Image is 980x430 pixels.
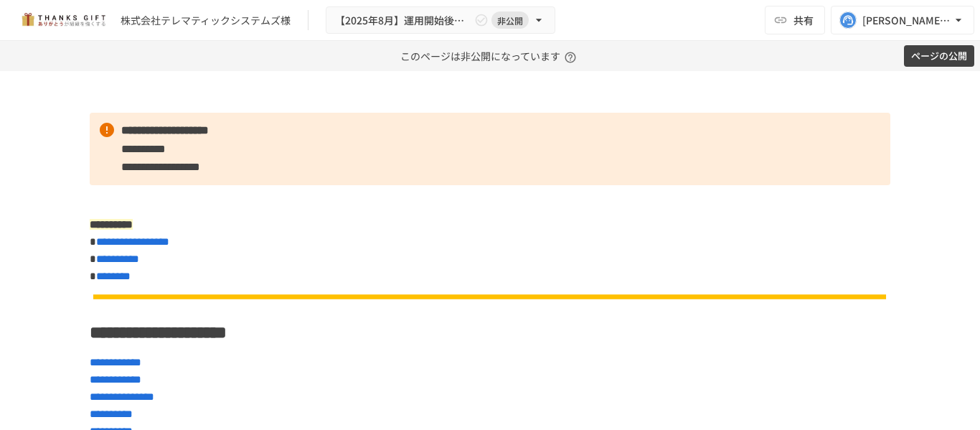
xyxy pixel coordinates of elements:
p: このページは非公開になっています [400,41,580,71]
button: 【2025年8月】運用開始後振り返りミーティング非公開 [326,6,555,34]
img: n6GUNqEHdaibHc1RYGm9WDNsCbxr1vBAv6Dpu1pJovz [90,292,890,302]
div: [PERSON_NAME][EMAIL_ADDRESS][DOMAIN_NAME] [862,11,951,29]
span: 【2025年8月】運用開始後振り返りミーティング [335,11,471,29]
button: [PERSON_NAME][EMAIL_ADDRESS][DOMAIN_NAME] [831,6,974,34]
span: 共有 [793,12,814,28]
button: ページの公開 [904,45,974,67]
button: 共有 [765,6,825,34]
span: 非公開 [491,13,529,28]
img: mMP1OxWUAhQbsRWCurg7vIHe5HqDpP7qZo7fRoNLXQh [17,9,109,32]
div: 株式会社テレマティックシステムズ様 [121,13,291,28]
